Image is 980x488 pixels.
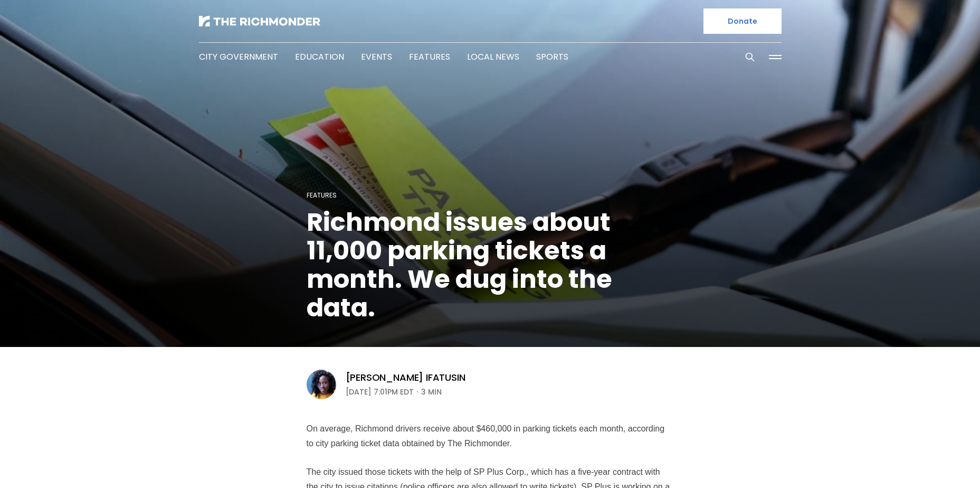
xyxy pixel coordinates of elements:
a: Sports [536,51,568,63]
a: Features [307,191,337,200]
a: Local News [467,51,519,63]
a: [PERSON_NAME] Ifatusin [346,371,465,384]
a: Education [295,51,344,63]
a: City Government [199,51,278,63]
a: Events [361,51,392,63]
a: Features [409,51,450,63]
p: On average, Richmond drivers receive about $460,000 in parking tickets each month, according to c... [307,421,674,451]
span: 3 min [421,386,442,398]
a: Donate [703,8,782,34]
time: [DATE] 7:01PM EDT [346,386,414,398]
button: Search this site [742,49,758,65]
h1: Richmond issues about 11,000 parking tickets a month. We dug into the data. [307,208,674,322]
img: The Richmonder [199,16,320,26]
img: Victoria A. Ifatusin [307,370,336,399]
